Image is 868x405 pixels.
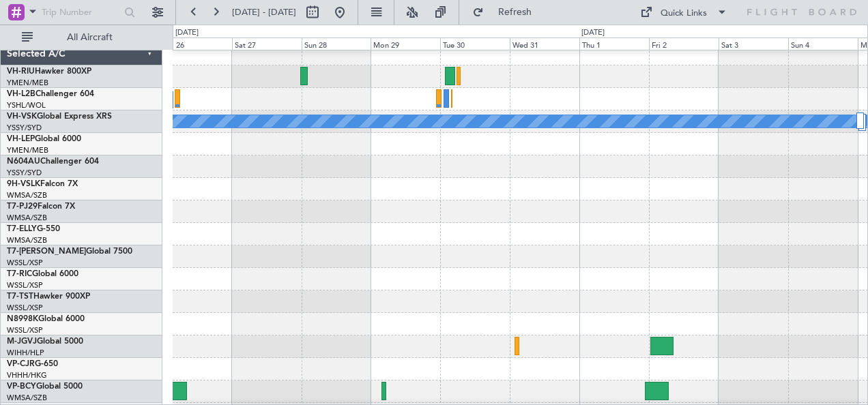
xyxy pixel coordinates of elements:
[7,393,47,403] a: WMSA/SZB
[7,280,43,290] a: WSSL/XSP
[7,348,44,358] a: WIHH/HLP
[7,180,78,188] a: 9H-VSLKFalcon 7X
[7,190,47,200] a: WMSA/SZB
[7,100,46,110] a: YSHL/WOL
[7,67,35,76] span: VH-RIU
[7,270,32,278] span: T7-RIC
[7,157,99,166] a: N604AUChallenger 604
[232,6,296,18] span: [DATE] - [DATE]
[42,2,120,22] input: Trip Number
[7,225,37,233] span: T7-ELLY
[7,145,48,155] a: YMEN/MEB
[579,37,649,50] div: Thu 1
[7,360,35,368] span: VP-CJR
[7,315,85,323] a: N8998KGlobal 6000
[7,202,75,211] a: T7-PJ29Falcon 7X
[7,360,58,368] a: VP-CJRG-650
[7,67,91,76] a: VH-RIUHawker 800XP
[7,247,132,256] a: T7-[PERSON_NAME]Global 7500
[7,180,40,188] span: 9H-VSLK
[7,337,37,346] span: M-JGVJ
[7,202,38,211] span: T7-PJ29
[440,37,510,50] div: Tue 30
[649,37,719,50] div: Fri 2
[7,112,112,121] a: VH-VSKGlobal Express XRS
[7,225,60,233] a: T7-ELLYG-550
[7,112,37,121] span: VH-VSK
[7,315,38,323] span: N8998K
[162,37,232,50] div: Fri 26
[7,370,47,380] a: VHHH/HKG
[7,157,40,166] span: N604AU
[7,337,83,346] a: M-JGVJGlobal 5000
[7,123,42,133] a: YSSY/SYD
[302,37,371,50] div: Sun 28
[7,168,42,178] a: YSSY/SYD
[510,37,579,50] div: Wed 31
[7,325,43,335] a: WSSL/XSP
[7,292,33,301] span: T7-TST
[7,135,81,143] a: VH-LEPGlobal 6000
[7,303,43,313] a: WSSL/XSP
[719,37,788,50] div: Sat 3
[487,7,544,17] span: Refresh
[7,382,83,391] a: VP-BCYGlobal 5000
[7,90,94,98] a: VH-L2BChallenger 604
[35,33,144,42] span: All Aircraft
[466,1,548,23] button: Refresh
[7,270,78,278] a: T7-RICGlobal 6000
[788,37,858,50] div: Sun 4
[581,27,605,39] div: [DATE]
[7,235,47,245] a: WMSA/SZB
[7,247,86,256] span: T7-[PERSON_NAME]
[7,78,48,88] a: YMEN/MEB
[661,7,707,20] div: Quick Links
[7,382,36,391] span: VP-BCY
[371,37,440,50] div: Mon 29
[7,90,35,98] span: VH-L2B
[633,1,734,23] button: Quick Links
[175,27,199,39] div: [DATE]
[7,258,43,268] a: WSSL/XSP
[232,37,302,50] div: Sat 27
[7,213,47,223] a: WMSA/SZB
[7,135,35,143] span: VH-LEP
[7,292,90,301] a: T7-TSTHawker 900XP
[15,27,148,48] button: All Aircraft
